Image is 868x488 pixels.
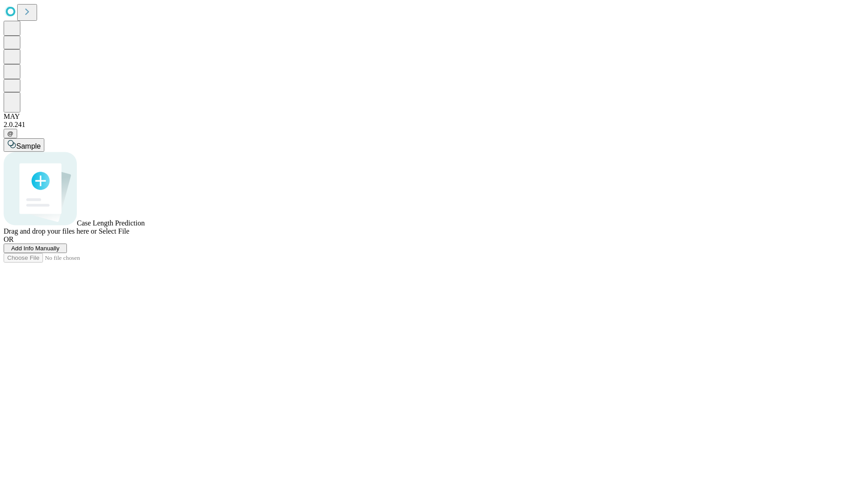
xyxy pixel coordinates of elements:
span: Drag and drop your files here or [4,227,97,235]
span: @ [7,130,14,137]
span: OR [4,235,14,243]
button: @ [4,129,17,138]
span: Sample [16,142,41,150]
span: Case Length Prediction [77,219,145,227]
div: 2.0.241 [4,121,864,129]
span: Add Info Manually [11,245,60,252]
span: Select File [99,227,129,235]
button: Sample [4,138,44,152]
div: MAY [4,113,864,121]
button: Add Info Manually [4,244,67,253]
